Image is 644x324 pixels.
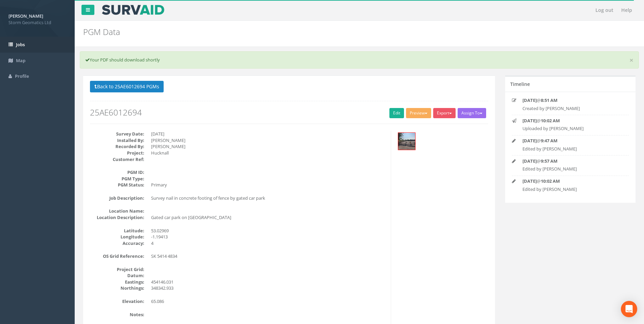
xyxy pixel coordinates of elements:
[151,285,386,291] dd: 348342.933
[389,108,404,118] a: Edit
[398,133,415,150] img: eb700b50-93ea-fba8-962d-dc70c293a21f_66c8bcd8-a9db-4573-d9c2-e36f742c2e23_thumb.jpg
[90,176,144,182] dt: PGM Type:
[80,51,639,69] div: Your PDF should download shortly
[151,253,386,259] dd: SK 5414 4834
[541,97,557,103] strong: 8:51 AM
[406,108,431,118] button: Preview
[522,118,537,124] strong: [DATE]
[151,298,386,305] dd: 65.086
[90,131,144,137] dt: Survey Date:
[90,285,144,291] dt: Northings:
[90,108,488,117] h2: 25AE6012694
[90,169,144,176] dt: PGM ID:
[522,138,537,144] strong: [DATE]
[151,143,386,150] dd: [PERSON_NAME]
[522,178,618,184] p: @
[522,178,537,184] strong: [DATE]
[433,108,456,118] button: Export
[90,228,144,234] dt: Latitude:
[16,57,25,64] span: Map
[151,228,386,234] dd: 53.02969
[90,234,144,240] dt: Longitude:
[90,150,144,156] dt: Project:
[90,266,144,273] dt: Project Grid:
[541,158,557,164] strong: 9:57 AM
[151,131,386,137] dd: [DATE]
[90,143,144,150] dt: Recorded By:
[458,108,486,118] button: Assign To
[90,81,164,92] button: Back to 25AE6012694 PGMs
[541,118,560,124] strong: 10:02 AM
[629,57,633,64] a: ×
[90,253,144,259] dt: OS Grid Reference:
[151,234,386,240] dd: -1.19413
[90,195,144,201] dt: Job Description:
[8,11,66,25] a: [PERSON_NAME] Storm Geomatics Ltd
[522,166,618,172] p: Edited by [PERSON_NAME]
[522,97,537,103] strong: [DATE]
[8,19,66,26] span: Storm Geomatics Ltd
[522,138,618,144] p: @
[522,158,537,164] strong: [DATE]
[90,156,144,163] dt: Customer Ref:
[151,240,386,247] dd: 4
[522,97,618,104] p: @
[510,82,530,87] h5: Timeline
[15,73,29,79] span: Profile
[16,41,25,48] span: Jobs
[151,279,386,285] dd: 454146.031
[151,137,386,144] dd: [PERSON_NAME]
[90,214,144,221] dt: Location Description:
[90,182,144,188] dt: PGM Status:
[151,195,386,201] dd: Survey nail in concrete footing of fence by gated car park
[8,13,43,19] strong: [PERSON_NAME]
[90,272,144,279] dt: Datum:
[83,28,542,36] h2: PGM Data
[151,214,386,221] dd: Gated car park on [GEOGRAPHIC_DATA]
[541,178,560,184] strong: 10:02 AM
[151,182,386,188] dd: Primary
[90,208,144,214] dt: Location Name:
[90,137,144,144] dt: Installed By:
[90,279,144,285] dt: Eastings:
[151,150,386,156] dd: Hucknall
[522,158,618,164] p: @
[522,118,618,124] p: @
[90,240,144,247] dt: Accuracy:
[522,125,618,132] p: Uploaded by [PERSON_NAME]
[522,186,618,193] p: Edited by [PERSON_NAME]
[90,298,144,305] dt: Elevation:
[621,301,637,317] div: Open Intercom Messenger
[541,138,557,144] strong: 9:47 AM
[522,105,618,112] p: Created by [PERSON_NAME]
[522,146,618,152] p: Edited by [PERSON_NAME]
[90,311,144,318] dt: Notes:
